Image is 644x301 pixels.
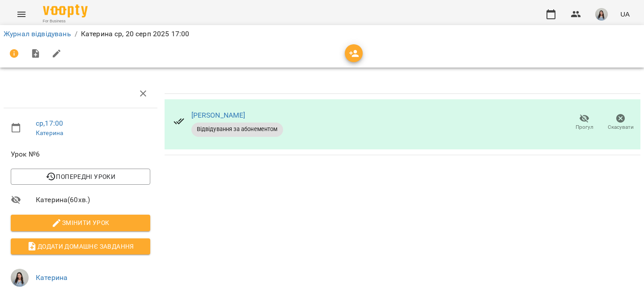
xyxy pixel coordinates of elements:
span: Прогул [576,123,593,131]
span: Катерина ( 60 хв. ) [36,195,150,205]
span: Урок №6 [11,149,150,160]
img: Voopty Logo [43,4,88,17]
p: Катерина ср, 20 серп 2025 17:00 [81,29,190,39]
span: UA [620,9,630,19]
span: Попередні уроки [18,171,143,182]
nav: breadcrumb [4,29,640,39]
span: Додати домашнє завдання [18,241,143,252]
a: Катерина [36,273,68,282]
button: Додати домашнє завдання [11,238,150,254]
button: Попередні уроки [11,169,150,185]
a: ср , 17:00 [36,119,63,127]
a: [PERSON_NAME] [191,111,246,119]
button: Прогул [566,110,602,135]
button: Скасувати [602,110,639,135]
button: Menu [11,4,32,25]
button: Змінити урок [11,215,150,231]
span: For Business [43,18,88,24]
span: Змінити урок [18,217,143,228]
li: / [75,29,77,39]
img: 00729b20cbacae7f74f09ddf478bc520.jpg [595,8,608,21]
span: Скасувати [608,123,634,131]
img: 00729b20cbacae7f74f09ddf478bc520.jpg [11,269,29,287]
a: Журнал відвідувань [4,30,71,38]
a: Катерина [36,129,63,136]
button: UA [617,6,633,22]
span: Відвідування за абонементом [191,125,283,133]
